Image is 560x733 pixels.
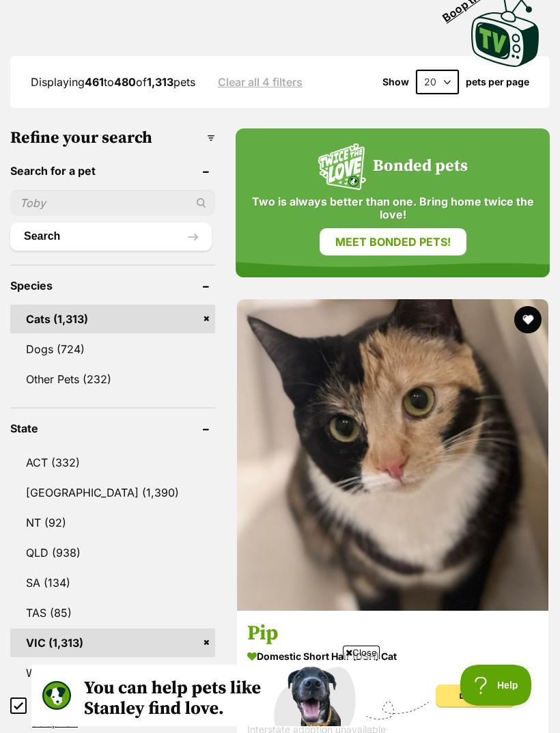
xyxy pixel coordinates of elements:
a: SA (134) [10,568,215,597]
h4: Bonded pets [373,157,468,176]
strong: 1,313 [147,75,173,89]
button: Search [10,223,212,250]
img: Squiggle [318,143,366,190]
a: ACT (332) [10,448,215,477]
strong: 480 [114,75,136,89]
button: favourite [514,306,542,333]
span: Close [343,646,380,659]
label: pets per page [466,77,529,87]
h3: Pip [247,621,538,647]
a: Dogs (724) [10,335,215,363]
a: Other Pets (232) [10,365,215,393]
input: Toby [10,190,215,216]
header: Search for a pet [10,165,215,177]
header: State [10,422,215,434]
iframe: Help Scout Beacon - Open [460,665,533,706]
a: [GEOGRAPHIC_DATA] (1,390) [10,478,215,507]
a: Cats (1,313) [10,305,215,333]
a: TAS (85) [10,598,215,627]
strong: 461 [85,75,104,89]
h3: Refine your search [10,128,215,148]
iframe: Advertisement [31,665,529,726]
a: NT (92) [10,508,215,537]
a: VIC (1,313) [10,628,215,657]
span: Show [382,77,409,87]
img: Pip - Domestic Short Hair (DSH) Cat [237,299,548,611]
a: Meet bonded pets! [320,228,466,255]
span: Displaying to of pets [31,75,195,89]
header: Species [10,279,215,292]
span: Two is always better than one. Bring home twice the love! [249,195,536,221]
strong: Domestic Short Hair (DSH) Cat [247,647,538,667]
a: Clear all 4 filters [218,76,303,88]
a: QLD (938) [10,538,215,567]
a: WA (585) [10,659,215,687]
a: Include pets available for interstate adoption [10,697,215,730]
